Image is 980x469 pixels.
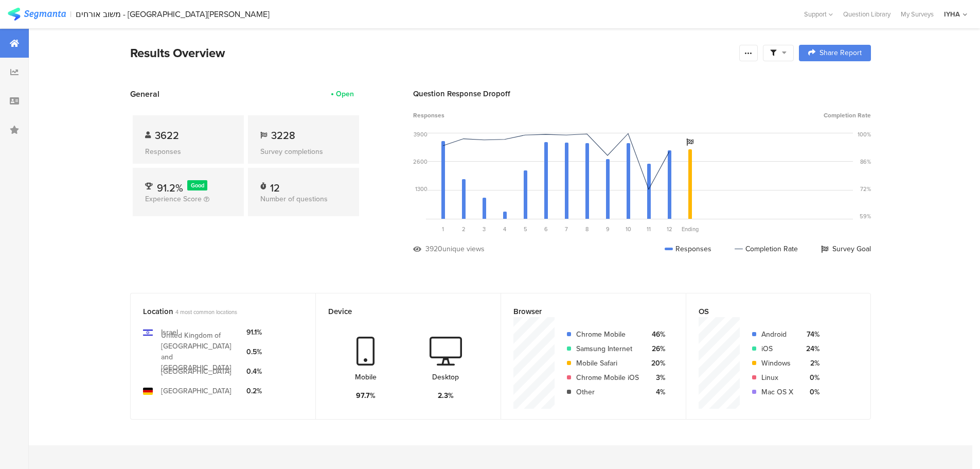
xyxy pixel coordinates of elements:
img: segmanta logo [8,8,66,21]
div: Mobile [355,372,377,383]
span: Good [191,181,204,189]
div: 0% [801,387,819,397]
div: 2.3% [438,390,454,401]
div: 4% [647,387,665,397]
div: 0.2% [246,386,262,396]
span: 91.2% [157,180,183,196]
span: Share Report [819,49,862,57]
div: unique views [442,244,485,254]
div: Survey Goal [821,244,871,254]
span: 5 [524,225,527,233]
div: iOS [761,343,793,354]
div: 3% [647,372,665,383]
span: 4 [503,225,506,233]
div: Ending [680,225,700,233]
div: Completion Rate [735,244,798,254]
span: 7 [565,225,568,233]
div: 26% [647,343,665,354]
div: 2600 [413,158,427,166]
span: Experience Score [145,194,202,204]
span: Number of questions [260,194,328,204]
div: Survey completions [260,146,347,157]
div: Device [328,306,471,317]
div: 91.1% [246,327,262,338]
i: Survey Goal [686,138,693,146]
span: 10 [626,225,631,233]
div: Question Response Dropoff [413,88,871,99]
div: Mac OS X [761,387,793,397]
div: 46% [647,329,665,340]
div: Location [143,306,286,317]
div: 0.5% [246,346,262,357]
span: 3 [483,225,486,233]
span: 9 [606,225,610,233]
div: Android [761,329,793,340]
span: 2 [462,225,466,233]
div: 3920 [425,244,442,254]
div: 2% [801,358,819,369]
div: משוב אורחים - [GEOGRAPHIC_DATA][PERSON_NAME] [76,9,270,19]
a: My Surveys [896,9,939,19]
div: Windows [761,358,793,369]
a: Question Library [838,9,896,19]
div: 0% [801,372,819,383]
div: 59% [860,212,871,220]
div: 97.7% [356,390,376,401]
div: Samsung Internet [576,343,639,354]
div: 100% [858,130,871,138]
div: Browser [513,306,656,317]
div: 20% [647,358,665,369]
span: 8 [585,225,589,233]
div: Chrome Mobile [576,329,639,340]
span: 12 [667,225,672,233]
div: 74% [801,329,819,340]
div: 12 [270,180,280,190]
span: General [130,88,159,100]
span: 1 [442,225,444,233]
div: Desktop [432,372,459,383]
div: 72% [860,185,871,193]
div: Support [804,6,833,22]
div: [GEOGRAPHIC_DATA] [161,366,231,377]
span: 3622 [155,128,179,143]
div: Chrome Mobile iOS [576,372,639,383]
div: | [70,8,72,20]
div: Results Overview [130,44,734,62]
div: OS [699,306,841,317]
div: Responses [145,146,231,157]
div: Responses [665,244,711,254]
div: IYHA [944,9,960,19]
div: Linux [761,372,793,383]
span: Completion Rate [824,111,871,120]
div: Other [576,387,639,397]
div: United Kingdom of [GEOGRAPHIC_DATA] and [GEOGRAPHIC_DATA] [161,330,238,373]
span: 6 [544,225,548,233]
span: Responses [413,111,444,120]
div: [GEOGRAPHIC_DATA] [161,386,231,396]
div: 86% [860,158,871,166]
span: 11 [647,225,651,233]
span: 3228 [271,128,295,143]
div: Open [336,89,354,99]
div: 1300 [415,185,427,193]
div: 3900 [414,130,427,138]
div: Israel [161,327,178,338]
span: 4 most common locations [175,308,237,316]
div: 0.4% [246,366,262,377]
div: Mobile Safari [576,358,639,369]
div: 24% [801,343,819,354]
